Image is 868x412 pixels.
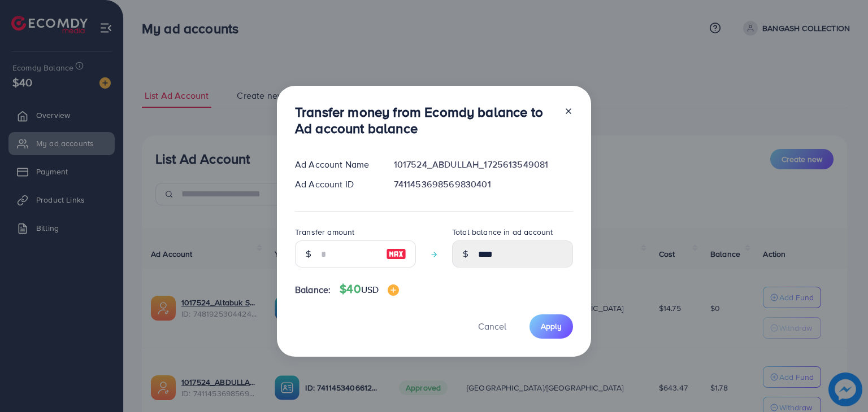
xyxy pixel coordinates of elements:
span: Balance: [295,283,331,296]
button: Cancel [464,314,520,339]
label: Total balance in ad account [452,226,553,238]
h4: $40 [340,282,399,296]
span: Cancel [478,320,506,332]
span: Apply [541,321,562,332]
div: Ad Account ID [286,178,385,191]
span: USD [361,283,379,296]
img: image [386,247,406,261]
button: Apply [530,314,573,339]
div: 7411453698569830401 [385,178,582,191]
div: 1017524_ABDULLAH_1725613549081 [385,158,582,171]
label: Transfer amount [295,226,354,238]
div: Ad Account Name [286,158,385,171]
img: image [388,284,399,296]
h3: Transfer money from Ecomdy balance to Ad account balance [295,104,555,137]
